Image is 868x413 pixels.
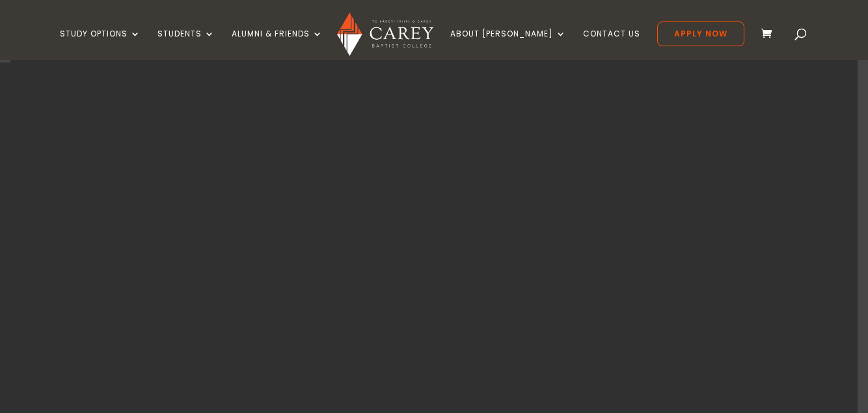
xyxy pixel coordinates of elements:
[657,21,744,46] a: Apply Now
[60,29,141,60] a: Study Options
[232,29,323,60] a: Alumni & Friends
[583,29,640,60] a: Contact Us
[157,29,215,60] a: Students
[337,12,433,56] img: Carey Baptist College
[450,29,566,60] a: About [PERSON_NAME]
